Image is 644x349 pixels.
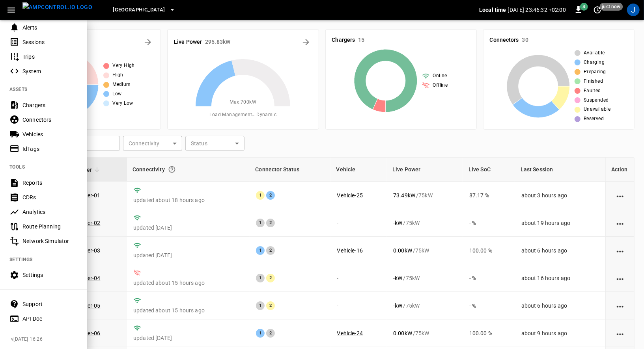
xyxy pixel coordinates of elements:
[22,67,77,75] div: System
[22,38,77,46] div: Sessions
[22,179,77,187] div: Reports
[22,116,77,124] div: Connectors
[113,6,165,15] span: [GEOGRAPHIC_DATA]
[479,6,506,14] p: Local time
[22,208,77,216] div: Analytics
[22,24,77,32] div: Alerts
[627,4,640,16] div: profile-icon
[22,223,77,230] div: Route Planning
[22,193,77,201] div: CDRs
[22,101,77,109] div: Chargers
[22,315,77,323] div: API Doc
[580,3,588,11] span: 4
[22,237,77,245] div: Network Simulator
[11,336,80,343] span: v [DATE] 16:26
[22,53,77,61] div: Trips
[22,145,77,153] div: IdTags
[600,3,623,11] span: just now
[22,271,77,279] div: Settings
[591,4,604,16] button: set refresh interval
[22,130,77,138] div: Vehicles
[22,300,77,308] div: Support
[508,6,566,14] p: [DATE] 23:46:32 +02:00
[22,2,92,12] img: ampcontrol.io logo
